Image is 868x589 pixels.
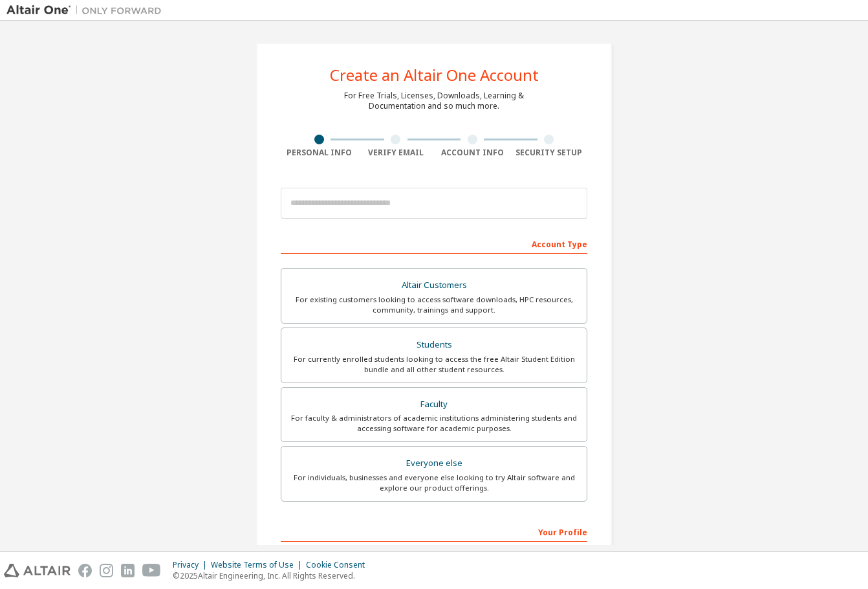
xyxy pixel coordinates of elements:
div: Verify Email [358,148,435,158]
div: Faculty [289,395,579,414]
div: Website Terms of Use [211,560,306,570]
img: Altair One [6,4,168,17]
div: For Free Trials, Licenses, Downloads, Learning & Documentation and so much more. [344,91,524,111]
div: For existing customers looking to access software downloads, HPC resources, community, trainings ... [289,294,579,315]
img: facebook.svg [78,564,92,577]
div: For faculty & administrators of academic institutions administering students and accessing softwa... [289,413,579,434]
img: linkedin.svg [121,564,135,577]
div: Cookie Consent [306,560,373,570]
div: For currently enrolled students looking to access the free Altair Student Edition bundle and all ... [289,354,579,375]
p: © 2025 Altair Engineering, Inc. All Rights Reserved. [173,570,373,581]
img: youtube.svg [142,564,161,577]
div: Account Type [281,233,587,254]
img: altair_logo.svg [4,564,71,577]
img: instagram.svg [100,564,113,577]
div: Personal Info [281,148,358,158]
div: Your Profile [281,521,587,542]
div: Students [289,336,579,354]
div: Privacy [173,560,211,570]
div: Security Setup [511,148,588,158]
div: For individuals, businesses and everyone else looking to try Altair software and explore our prod... [289,472,579,493]
div: Altair Customers [289,276,579,294]
div: Create an Altair One Account [330,67,539,83]
div: Everyone else [289,454,579,472]
div: Account Info [434,148,511,158]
